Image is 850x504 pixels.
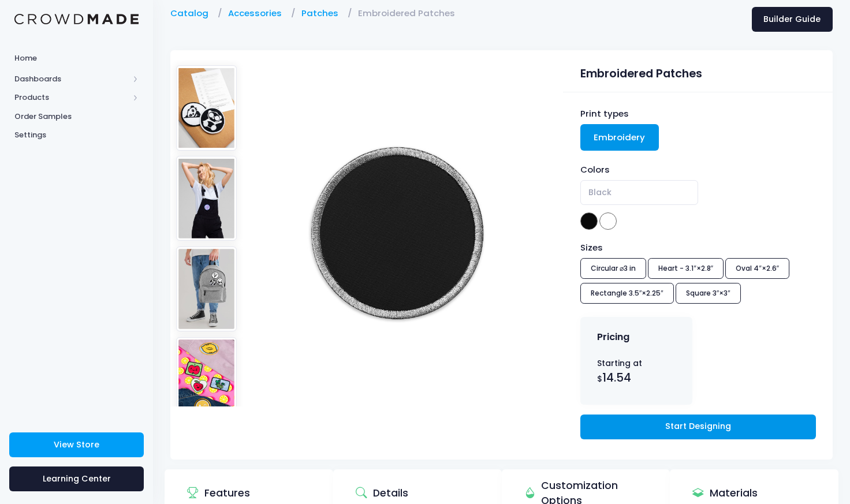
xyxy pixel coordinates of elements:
[14,129,139,141] span: Settings
[580,60,816,83] div: Embroidered Patches
[9,466,144,491] a: Learning Center
[14,111,139,122] span: Order Samples
[580,180,698,205] span: Black
[301,7,344,20] a: Patches
[54,439,99,450] span: View Store
[43,473,111,484] span: Learning Center
[588,186,612,199] span: Black
[14,92,129,103] span: Products
[14,73,129,85] span: Dashboards
[228,7,288,20] a: Accessories
[597,357,676,386] div: Starting at $
[170,7,214,20] a: Catalog
[597,331,629,343] h4: Pricing
[358,7,461,20] a: Embroidered Patches
[9,432,144,457] a: View Store
[602,370,631,386] span: 14.54
[580,107,816,120] div: Print types
[580,415,816,439] a: Start Designing
[752,7,833,32] a: Builder Guide
[580,163,816,176] div: Colors
[580,124,659,151] a: Embroidery
[575,241,760,254] div: Sizes
[14,14,139,25] img: Logo
[14,53,139,64] span: Home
